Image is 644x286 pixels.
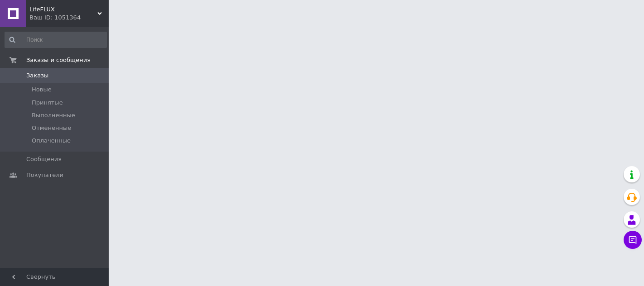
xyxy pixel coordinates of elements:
span: Новые [32,86,52,94]
span: Заказы и сообщения [26,56,91,64]
input: Поиск [5,32,107,48]
button: Чат с покупателем [624,231,642,249]
span: LifeFLUX [29,5,97,14]
span: Сообщения [26,155,62,163]
span: Принятые [32,99,63,107]
span: Покупатели [26,171,63,179]
div: Ваш ID: 1051364 [29,14,109,22]
span: Отмененные [32,124,71,132]
span: Выполненные [32,111,75,119]
span: Оплаченные [32,137,71,145]
span: Заказы [26,71,48,80]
